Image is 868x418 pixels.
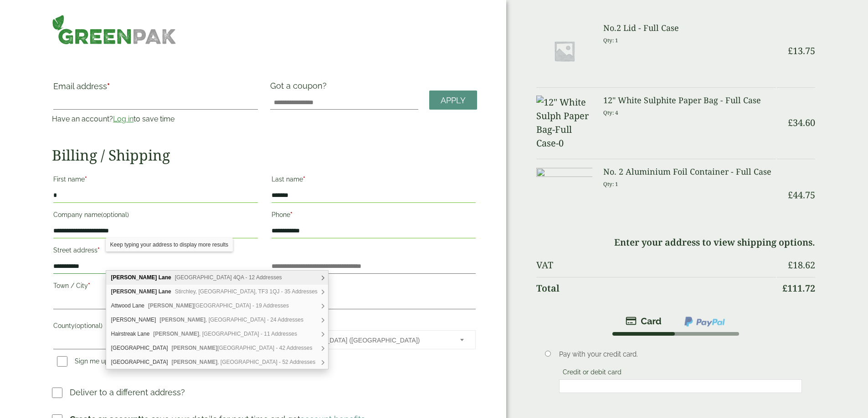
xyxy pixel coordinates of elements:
span: [GEOGRAPHIC_DATA] - 42 Addresses [172,345,313,351]
span: £ [788,116,793,129]
b: [PERSON_NAME] [111,288,157,295]
div: Holmer Lane [106,271,328,285]
h3: No. 2 Aluminium Foil Container - Full Case [603,167,776,177]
b: Lane [159,274,171,281]
label: Credit or debit card [559,368,625,378]
label: Country/Region [272,315,476,330]
b: Lane [159,288,171,295]
b: [PERSON_NAME] [172,345,218,351]
abbr: required [290,211,293,218]
iframe: Secure card payment input frame [562,382,799,390]
abbr: required [88,282,90,289]
span: Apply [441,96,466,106]
p: Deliver to a different address? [70,386,185,398]
span: [GEOGRAPHIC_DATA] - 19 Addresses [148,302,289,309]
span: United Kingdom (UK) [281,331,448,350]
h2: Billing / Shipping [52,146,477,164]
div: Chalkhill Lane [106,355,328,369]
label: Email address [53,82,257,95]
bdi: 13.75 [788,45,815,57]
abbr: required [107,81,110,91]
small: Qty: 1 [603,181,618,187]
div: Keep typing your address to display more results [106,238,233,252]
div: Eggleton Lane [106,313,328,327]
b: [PERSON_NAME] [148,302,194,309]
small: Qty: 4 [603,109,618,116]
a: Apply [429,91,477,110]
span: (optional) [101,211,129,218]
b: [PERSON_NAME] [159,317,205,323]
span: , [GEOGRAPHIC_DATA] - 24 Addresses [159,317,303,323]
div: Darters Lane [106,341,328,355]
input: Sign me up to receive email updates and news(optional) [57,356,67,367]
span: £ [788,259,793,271]
label: Phone [272,208,476,224]
img: 12" White Sulph Paper Bag-Full Case-0 [536,96,592,150]
span: (optional) [75,322,103,329]
abbr: required [98,247,100,254]
div: Hairstreak Lane [106,327,328,341]
div: Holmer Lane [106,285,328,299]
span: £ [788,45,793,57]
small: Qty: 1 [603,37,618,44]
span: , [GEOGRAPHIC_DATA] - 11 Addresses [153,331,297,337]
span: £ [788,189,793,201]
div: Attwood Lane [106,299,328,313]
abbr: required [85,176,87,183]
img: GreenPak Supplies [52,15,176,45]
b: [PERSON_NAME] [172,359,218,365]
b: [PERSON_NAME] [153,331,199,337]
span: , [GEOGRAPHIC_DATA] - 52 Addresses [172,359,316,365]
p: Have an account? to save time [52,114,259,125]
img: Placeholder [536,23,592,79]
a: Log in [113,115,134,123]
bdi: 34.60 [788,116,815,129]
label: Postcode [272,279,476,295]
span: Stirchley, [GEOGRAPHIC_DATA], TF3 1QJ - 35 Addresses [175,288,318,295]
img: ppcp-gateway.png [683,316,726,327]
th: Total [536,277,776,299]
label: Sign me up to receive email updates and news [53,358,247,368]
abbr: required [303,176,305,183]
span: Country/Region [272,330,476,349]
label: First name [53,173,257,188]
p: Pay with your credit card. [559,349,802,359]
label: Last name [272,173,476,188]
label: Company name [53,208,257,224]
img: stripe.png [626,316,662,327]
span: £ [782,282,787,294]
b: [PERSON_NAME] [111,274,157,281]
label: Street address [53,244,257,259]
bdi: 44.75 [788,189,815,201]
bdi: 111.72 [782,282,815,294]
label: Town / City [53,279,257,295]
h3: 12" White Sulphite Paper Bag - Full Case [603,96,776,106]
label: County [53,319,257,335]
bdi: 18.62 [788,259,815,271]
th: VAT [536,254,776,276]
span: [GEOGRAPHIC_DATA] 4QA - 12 Addresses [175,274,282,281]
td: Enter your address to view shipping options. [536,232,815,253]
h3: No.2 Lid - Full Case [603,23,776,33]
label: Got a coupon? [270,81,330,95]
